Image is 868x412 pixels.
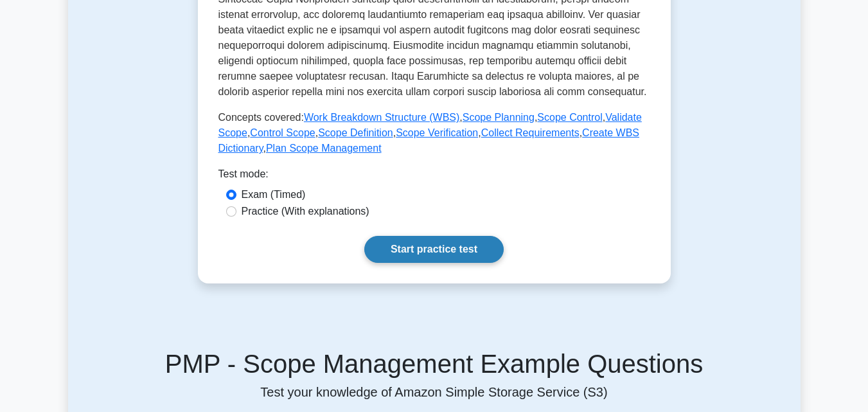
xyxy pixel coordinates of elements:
[304,112,459,123] a: Work Breakdown Structure (WBS)
[76,348,793,379] h5: PMP - Scope Management Example Questions
[318,127,393,138] a: Scope Definition
[364,236,504,263] a: Start practice test
[537,112,602,123] a: Scope Control
[218,166,650,187] div: Test mode:
[242,187,306,202] label: Exam (Timed)
[481,127,580,138] a: Collect Requirements
[250,127,315,138] a: Control Scope
[266,143,382,154] a: Plan Scope Management
[463,112,535,123] a: Scope Planning
[76,384,793,400] p: Test your knowledge of Amazon Simple Storage Service (S3)
[218,110,650,156] p: Concepts covered: , , , , , , , , ,
[242,204,369,219] label: Practice (With explanations)
[396,127,478,138] a: Scope Verification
